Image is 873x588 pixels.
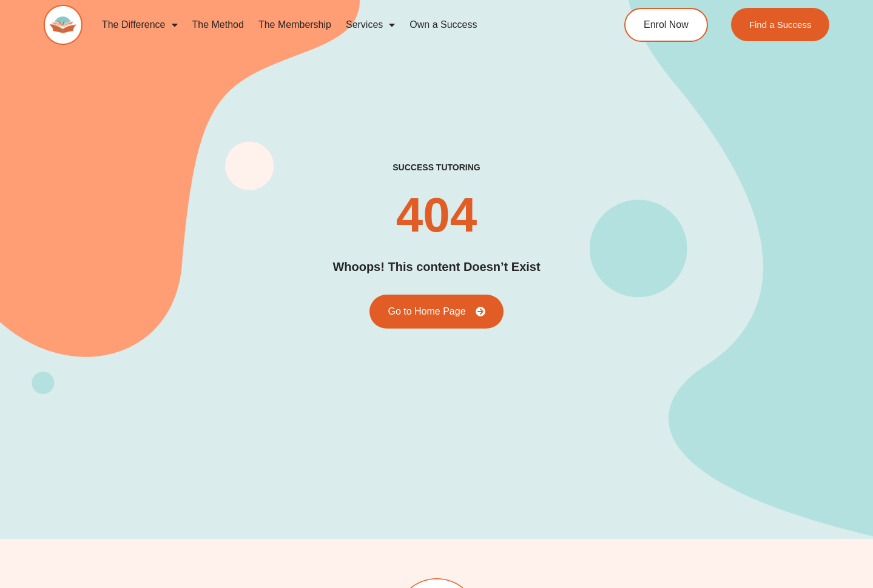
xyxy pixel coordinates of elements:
a: Services [339,11,402,39]
h2: Whoops! This content Doesn’t Exist [332,258,540,276]
a: The Difference [95,11,185,39]
h2: success tutoring [393,162,480,173]
a: The Method [185,11,251,39]
a: Own a Success [402,11,484,39]
a: Go to Home Page [369,295,503,329]
span: Enrol Now [644,20,689,30]
a: Enrol Now [624,8,708,42]
nav: Menu [95,11,579,39]
span: Find a Success [749,20,812,29]
a: Find a Success [731,8,830,41]
h2: 404 [396,191,477,239]
span: Go to Home Page [388,307,465,316]
a: The Membership [251,11,339,39]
